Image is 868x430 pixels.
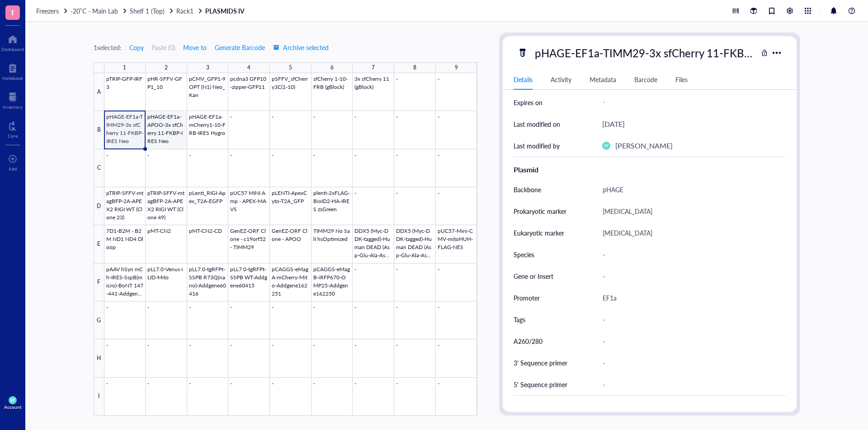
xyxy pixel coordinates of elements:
div: 8 [413,62,416,74]
a: Core [8,119,18,139]
div: 6 [330,62,334,74]
button: Copy [129,40,144,55]
div: [DATE] [602,118,625,130]
button: Move to [183,40,207,55]
div: 3' Sequence primer [514,358,567,368]
div: Files [675,74,688,84]
div: 5' Sequence primer [514,379,567,389]
div: Activity [551,74,571,84]
div: Last modified by [514,141,560,151]
div: pHAGE [599,180,782,199]
div: - [599,375,782,394]
div: Notes [514,403,786,414]
a: Dashboard [1,32,24,52]
button: Generate Barcode [214,40,265,55]
div: Account [4,404,22,410]
div: pHAGE-EF1a-TIMM29-3x sfCherry 11-FKBP-IRES Neo [531,43,758,62]
a: Freezers [36,7,69,15]
span: Freezers [36,6,59,15]
div: E [94,225,104,263]
div: - [599,94,782,111]
div: Species [514,250,534,259]
div: 9 [455,62,458,74]
div: [MEDICAL_DATA] [599,202,782,221]
div: - [599,310,782,329]
span: EF [10,398,15,403]
div: [MEDICAL_DATA] [599,223,782,242]
div: 5 [289,62,292,74]
div: Notebook [2,75,23,81]
button: Archive selected [273,40,329,55]
div: [PERSON_NAME] [615,140,673,152]
span: -20˚C - Main Lab [71,6,118,15]
a: Inventory [3,90,23,110]
span: T [10,7,15,18]
button: Paste (0) [151,40,175,55]
div: - [599,245,782,264]
div: A260/280 [514,336,542,346]
div: H [94,339,104,377]
div: Core [8,133,18,139]
div: B [94,111,104,149]
div: Inventory [3,104,23,110]
div: 3 [206,62,209,74]
span: Archive selected [273,44,329,51]
div: 7 [372,62,375,74]
div: Last modified on [514,119,560,129]
span: Shelf 1 (Top) [130,6,165,15]
div: Dashboard [1,46,24,52]
div: - [599,332,782,351]
div: Promoter [514,293,540,303]
div: A [94,73,104,111]
div: D [94,187,104,225]
div: Details [514,74,533,84]
div: Expires on [514,97,542,107]
div: I [94,378,104,416]
div: Metadata [590,74,616,84]
a: PLASMIDS IV [205,7,246,15]
div: F [94,264,104,301]
div: 1 selected: [94,42,122,52]
div: EF1a [599,288,782,307]
div: Eukaryotic marker [514,228,564,238]
div: Plasmid [514,164,786,175]
div: G [94,301,104,339]
div: 4 [247,62,250,74]
span: MT [604,144,608,148]
div: - [599,267,782,286]
div: 1 [123,62,126,74]
div: - [599,353,782,372]
div: C [94,149,104,187]
div: Tags [514,314,525,324]
div: Gene or Insert [514,271,553,281]
span: Copy [129,44,144,51]
span: Generate Barcode [215,44,265,51]
a: Notebook [2,61,23,81]
a: Shelf 1 (Top)Rack1 [130,7,203,15]
span: Rack1 [176,6,193,15]
div: Add [9,166,17,171]
a: -20˚C - Main Lab [71,7,128,15]
span: Move to [183,44,207,51]
div: Prokaryotic marker [514,206,566,216]
div: Barcode [634,74,657,84]
div: Backbone [514,185,541,194]
div: 2 [165,62,168,74]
